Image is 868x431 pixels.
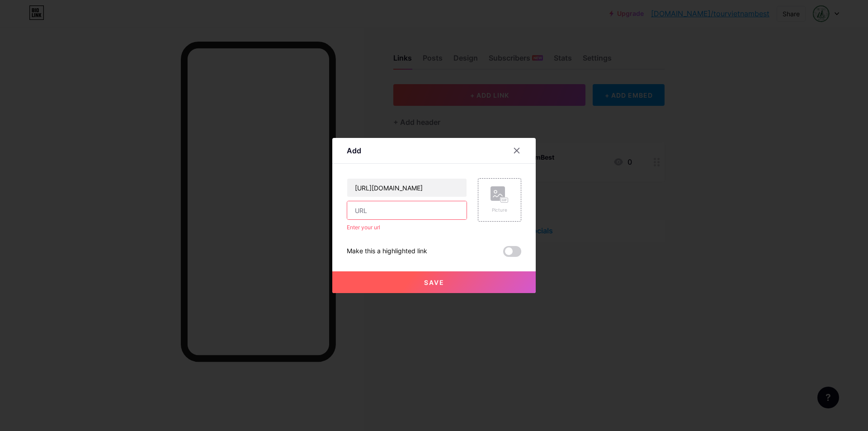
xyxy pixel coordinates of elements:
[347,179,467,197] input: Title
[347,201,467,219] input: URL
[424,279,444,286] span: Save
[332,271,536,293] button: Save
[347,246,427,257] div: Make this a highlighted link
[347,223,467,232] div: Enter your url
[491,207,509,213] div: Picture
[347,145,361,156] div: Add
